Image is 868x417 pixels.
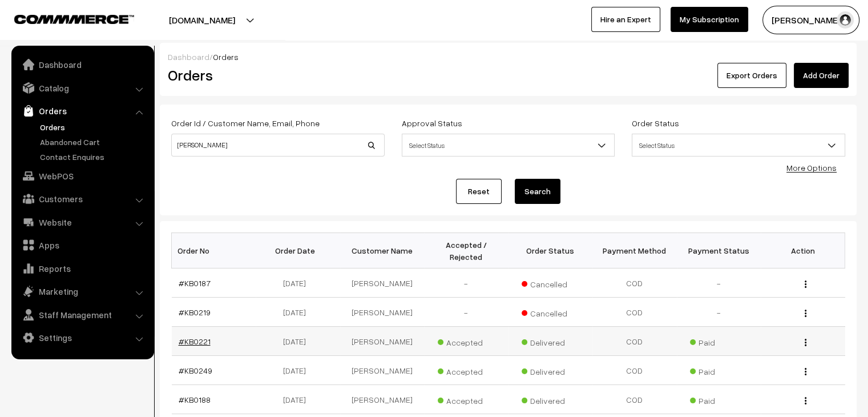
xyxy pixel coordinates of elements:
[761,233,845,268] th: Action
[690,363,747,378] span: Paid
[37,136,150,148] a: Abandoned Cart
[14,54,150,75] a: Dashboard
[522,363,579,378] span: Delivered
[805,368,806,375] img: Menu
[805,339,806,346] img: Menu
[18,18,27,27] img: logo_orange.svg
[717,63,786,88] button: Export Orders
[402,135,615,155] span: Select Status
[424,298,508,327] td: -
[14,15,134,23] img: COMMMERCE
[31,66,40,75] img: tab_domain_overview_orange.svg
[794,63,849,88] a: Add Order
[171,117,320,129] label: Order Id / Customer Name, Email, Phone
[179,366,212,375] a: #KB0249
[340,327,425,356] td: [PERSON_NAME]
[256,268,340,298] td: [DATE]
[18,30,27,39] img: website_grey.svg
[592,298,677,327] td: COD
[438,334,495,348] span: Accepted
[671,7,748,32] a: My Subscription
[37,151,150,163] a: Contact Enquires
[592,233,677,268] th: Payment Method
[762,6,859,34] button: [PERSON_NAME]…
[32,18,56,27] div: v 4.0.25
[114,66,123,75] img: tab_keywords_by_traffic_grey.svg
[340,268,425,298] td: [PERSON_NAME]
[171,134,385,157] input: Order Id / Customer Name / Customer Email / Customer Phone
[690,334,747,348] span: Paid
[592,385,677,414] td: COD
[402,134,615,157] span: Select Status
[14,166,150,186] a: WebPOS
[14,78,150,98] a: Catalog
[340,385,425,414] td: [PERSON_NAME]
[805,397,806,404] img: Menu
[456,179,502,204] a: Reset
[522,275,579,290] span: Cancelled
[591,7,660,32] a: Hire an Expert
[43,67,102,75] div: Domain Overview
[172,233,256,268] th: Order No
[522,392,579,407] span: Delivered
[592,327,677,356] td: COD
[30,30,126,39] div: Domain: [DOMAIN_NAME]
[438,363,495,378] span: Accepted
[179,278,211,288] a: #KB0187
[786,163,837,173] a: More Options
[515,179,560,204] button: Search
[168,51,849,63] div: /
[256,385,340,414] td: [DATE]
[14,235,150,255] a: Apps
[168,66,383,84] h2: Orders
[213,52,239,62] span: Orders
[690,392,747,407] span: Paid
[256,327,340,356] td: [DATE]
[837,11,854,29] img: user
[37,121,150,133] a: Orders
[256,298,340,327] td: [DATE]
[256,356,340,385] td: [DATE]
[424,233,508,268] th: Accepted / Rejected
[402,117,462,129] label: Approval Status
[508,233,593,268] th: Order Status
[256,233,340,268] th: Order Date
[632,134,845,157] span: Select Status
[424,268,508,298] td: -
[14,189,150,209] a: Customers
[14,11,114,25] a: COMMMERCE
[438,392,495,407] span: Accepted
[14,258,150,279] a: Reports
[632,117,679,129] label: Order Status
[126,67,192,75] div: Keywords by Traffic
[632,135,845,155] span: Select Status
[340,233,425,268] th: Customer Name
[179,336,211,346] a: #KB0221
[179,307,211,317] a: #KB0219
[522,334,579,348] span: Delivered
[805,310,806,317] img: Menu
[805,280,806,288] img: Menu
[14,281,150,302] a: Marketing
[592,356,677,385] td: COD
[340,356,425,385] td: [PERSON_NAME]
[14,304,150,325] a: Staff Management
[168,52,209,62] a: Dashboard
[677,233,761,268] th: Payment Status
[592,268,677,298] td: COD
[522,304,579,319] span: Cancelled
[677,298,761,327] td: -
[14,327,150,348] a: Settings
[129,6,275,34] button: [DOMAIN_NAME]
[677,268,761,298] td: -
[179,395,211,404] a: #KB0188
[14,212,150,232] a: Website
[14,101,150,121] a: Orders
[340,298,425,327] td: [PERSON_NAME]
